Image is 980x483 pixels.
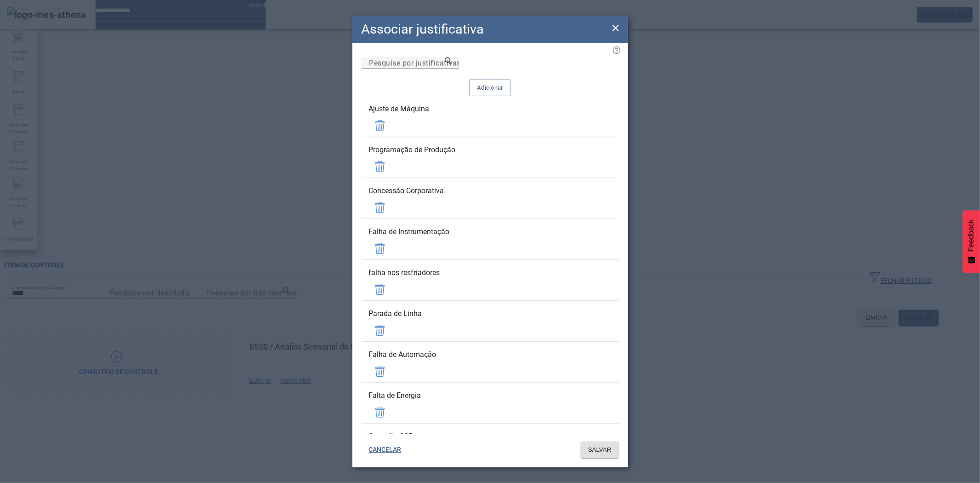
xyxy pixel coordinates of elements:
h2: Associar justificativa [362,19,484,39]
div: Correção CCP [369,431,612,442]
div: Programação de Produção [369,144,612,155]
input: Number [369,57,452,69]
span: SALVAR [588,445,612,454]
button: SALVAR [581,442,619,458]
div: Falha de Automação [369,349,612,360]
span: Feedback [967,219,975,252]
button: Feedback - Mostrar pesquisa [963,210,980,273]
div: Parada de Linha [369,308,612,319]
span: CANCELAR [369,445,402,454]
div: falha nos resfriadores [369,267,612,278]
span: Adicionar [477,83,503,92]
button: Adicionar [470,80,510,96]
div: Ajuste de Máquina [369,103,612,115]
div: Falta de Energia [369,390,612,401]
div: Falha de Instrumentação [369,226,612,237]
div: Concessão Corporativa [369,185,612,196]
mat-label: Pesquise por justificativas [369,58,461,67]
button: CANCELAR [362,442,409,458]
